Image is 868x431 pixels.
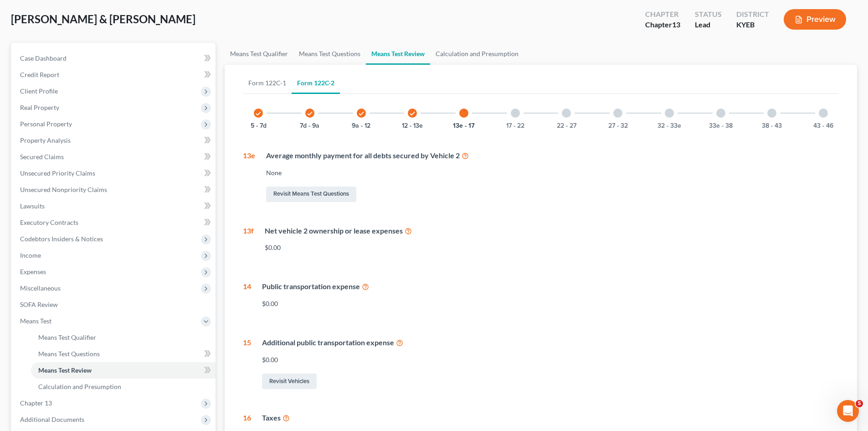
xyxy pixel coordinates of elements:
[262,338,839,348] div: Additional public transportation expense
[657,123,681,129] button: 32 - 33e
[38,333,96,341] span: Means Test Qualifier
[709,123,733,129] button: 33e - 38
[251,123,267,129] button: 5 - 7d
[243,226,254,260] div: 13f
[409,110,416,117] i: check
[20,169,95,177] span: Unsecured Priority Claims
[243,338,251,391] div: 15
[307,110,313,117] i: check
[243,151,255,204] div: 13e
[20,251,41,259] span: Income
[265,243,839,252] div: $0.00
[837,400,859,422] iframe: Intercom live chat
[20,120,72,128] span: Personal Property
[672,20,680,29] span: 13
[20,235,103,243] span: Codebtors Insiders & Notices
[13,296,216,313] a: SOFA Review
[13,198,216,214] a: Lawsuits
[262,281,839,292] div: Public transportation expense
[243,72,292,94] a: Form 122C-1
[262,355,839,364] div: $0.00
[13,132,216,149] a: Property Analysis
[262,413,839,423] div: Taxes
[813,123,833,129] button: 43 - 46
[292,72,340,94] a: Form 122C-2
[20,153,64,161] span: Secured Claims
[402,123,423,129] button: 12 - 13e
[262,374,317,389] a: Revisit Vehicles
[20,54,67,62] span: Case Dashboard
[255,110,262,117] i: check
[608,123,628,129] button: 27 - 32
[20,317,51,325] span: Means Test
[225,43,293,65] a: Means Test Qualifier
[695,20,722,30] div: Lead
[20,136,71,144] span: Property Analysis
[20,268,46,275] span: Expenses
[38,350,100,358] span: Means Test Questions
[366,43,430,65] a: Means Test Review
[13,67,216,83] a: Credit Report
[506,123,524,129] button: 17 - 22
[20,218,78,226] span: Executory Contracts
[31,379,216,395] a: Calculation and Presumption
[20,202,45,210] span: Lawsuits
[20,71,59,78] span: Credit Report
[300,123,319,129] button: 7d - 9a
[695,9,722,20] div: Status
[557,123,576,129] button: 22 - 27
[293,43,366,65] a: Means Test Questions
[31,346,216,362] a: Means Test Questions
[38,366,92,374] span: Means Test Review
[762,123,782,129] button: 38 - 43
[266,168,839,177] div: None
[38,383,121,390] span: Calculation and Presumption
[265,226,839,236] div: Net vehicle 2 ownership or lease expenses
[453,123,475,129] button: 13e - 17
[358,110,365,117] i: check
[20,399,52,407] span: Chapter 13
[856,400,863,407] span: 5
[736,9,769,20] div: District
[352,123,370,129] button: 9a - 12
[31,362,216,379] a: Means Test Review
[266,187,356,202] a: Revisit Means Test Questions
[784,9,846,30] button: Preview
[266,151,839,161] div: Average monthly payment for all debts secured by Vehicle 2
[645,9,680,20] div: Chapter
[13,182,216,198] a: Unsecured Nonpriority Claims
[430,43,524,65] a: Calculation and Presumption
[13,165,216,182] a: Unsecured Priority Claims
[736,20,769,30] div: KYEB
[20,104,59,111] span: Real Property
[11,12,195,26] span: [PERSON_NAME] & [PERSON_NAME]
[20,186,107,193] span: Unsecured Nonpriority Claims
[20,415,84,423] span: Additional Documents
[13,214,216,231] a: Executory Contracts
[20,87,58,95] span: Client Profile
[243,281,251,316] div: 14
[645,20,680,30] div: Chapter
[262,299,839,308] div: $0.00
[13,50,216,67] a: Case Dashboard
[13,149,216,165] a: Secured Claims
[20,284,61,292] span: Miscellaneous
[20,301,58,308] span: SOFA Review
[31,329,216,346] a: Means Test Qualifier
